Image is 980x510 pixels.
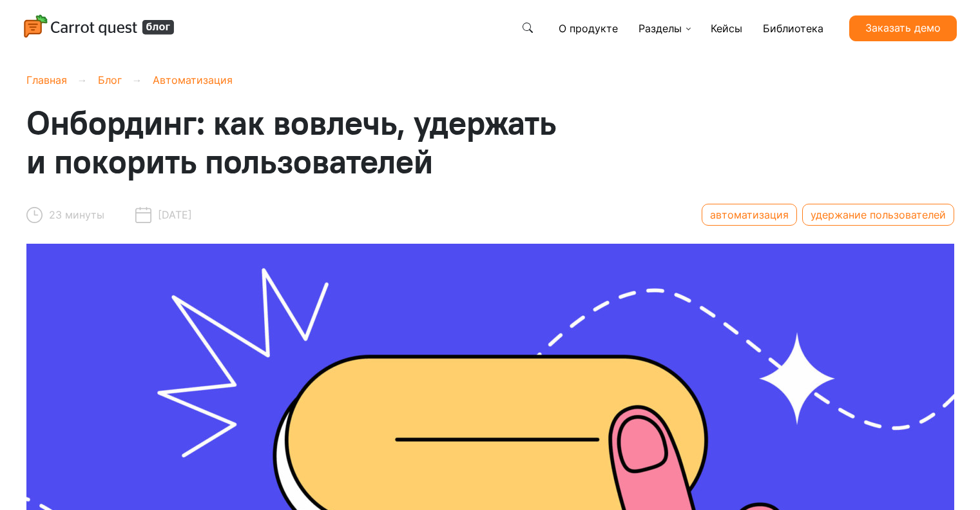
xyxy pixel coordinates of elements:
[153,74,233,86] a: Автоматизация
[802,204,954,226] a: удержание пользователей
[135,201,192,228] div: [DATE]
[633,15,695,41] a: Разделы
[553,15,623,41] a: О продукте
[23,14,175,40] img: Carrot quest
[26,74,67,86] a: Главная
[26,101,556,182] span: Онбординг: как вовлечь, удержать и покорить пользователей
[26,201,104,228] div: 23 минуты
[702,204,797,226] a: автоматизация
[706,15,747,41] a: Кейсы
[98,74,122,86] a: Блог
[849,15,957,41] a: Заказать демо
[758,15,829,41] a: Библиотека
